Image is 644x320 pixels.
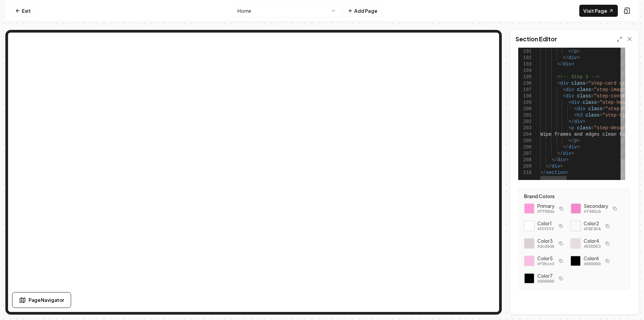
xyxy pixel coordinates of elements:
div: 209 [518,163,532,170]
div: 201 [518,112,532,119]
span: </ [563,144,569,150]
span: p [571,125,574,131]
span: > [571,61,574,67]
span: </ [569,49,574,54]
span: div [563,151,571,156]
span: Color 5 [537,255,554,262]
div: Click to copy #E6DDE3 [570,238,581,249]
span: div [557,157,566,163]
div: Click to copy #FBF9FA [570,221,581,231]
span: div [566,93,574,99]
span: </ [540,170,546,175]
span: class [577,125,591,131]
span: #FFFFFF [537,227,554,232]
span: = [599,112,602,118]
span: class [583,100,597,105]
span: </ [569,138,574,143]
span: #E6DDE3 [584,244,600,249]
div: Click to copy #FFFFFF [524,221,535,231]
span: p [574,49,577,54]
button: Page Navigator [12,292,71,308]
span: </ [563,55,569,60]
h2: Section Editor [516,34,557,44]
div: 194 [518,67,532,74]
span: h3 [577,112,583,118]
div: 208 [518,157,532,163]
span: class [588,106,602,111]
span: class [585,112,599,118]
label: Brand Colors [524,194,625,198]
div: Click to copy secondary color [571,203,581,214]
span: </ [557,151,563,156]
span: < [569,100,571,105]
span: div [566,87,574,92]
span: div [571,100,580,105]
span: = [591,93,594,99]
span: class [577,93,591,99]
span: #f9bce3 [537,262,554,267]
span: p [574,138,577,143]
span: > [571,151,574,156]
div: 206 [518,144,532,150]
button: Add Page [343,5,382,17]
span: > [566,157,569,163]
span: div [552,164,560,169]
span: > [577,49,580,54]
span: < [563,87,566,92]
span: = [591,125,594,131]
div: 199 [518,99,532,106]
span: </ [552,157,557,163]
span: = [585,81,588,86]
span: > [577,144,580,150]
span: div [574,119,583,124]
span: #FBF9FA [584,227,600,232]
span: < [574,112,577,118]
span: "step-content" [594,93,634,99]
span: class [577,87,591,92]
div: 200 [518,106,532,112]
div: Click to copy primary color [524,203,535,214]
span: #f486cb [584,209,608,215]
div: 207 [518,150,532,157]
span: Color 3 [537,237,554,244]
div: 202 [518,119,532,125]
span: = [602,106,605,111]
span: > [560,164,563,169]
div: Click to copy #dcd0d8 [524,238,535,249]
span: "step-header" [599,100,636,105]
span: Color 6 [584,255,600,262]
span: div [577,106,585,111]
span: Color 1 [537,220,554,227]
span: > [577,138,580,143]
span: > [583,119,585,124]
span: "step-image" [594,87,628,92]
span: < [557,81,560,86]
div: 205 [518,138,532,144]
span: section [546,170,566,175]
span: #000000 [537,279,554,284]
div: 197 [518,87,532,93]
span: </ [569,119,574,124]
span: Color 2 [584,220,600,227]
span: "step-card step-3" [588,81,639,86]
div: 191 [518,48,532,55]
div: 198 [518,93,532,99]
div: 195 [518,74,532,80]
span: div [563,61,571,67]
span: Color 7 [537,272,554,279]
span: <!-- Step 3 --> [557,74,599,80]
div: Click to copy #000000 [570,256,581,266]
div: Click to copy #f9bce3 [524,256,535,266]
span: #dcd0d8 [537,244,554,249]
span: < [569,125,571,131]
div: 192 [518,55,532,61]
span: </ [557,61,563,67]
span: div [560,81,569,86]
span: div [569,55,577,60]
div: 204 [518,131,532,138]
span: = [591,87,594,92]
span: Color 4 [584,237,600,244]
a: Exit [11,5,35,17]
div: 210 [518,170,532,176]
span: #000000 [584,262,600,267]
